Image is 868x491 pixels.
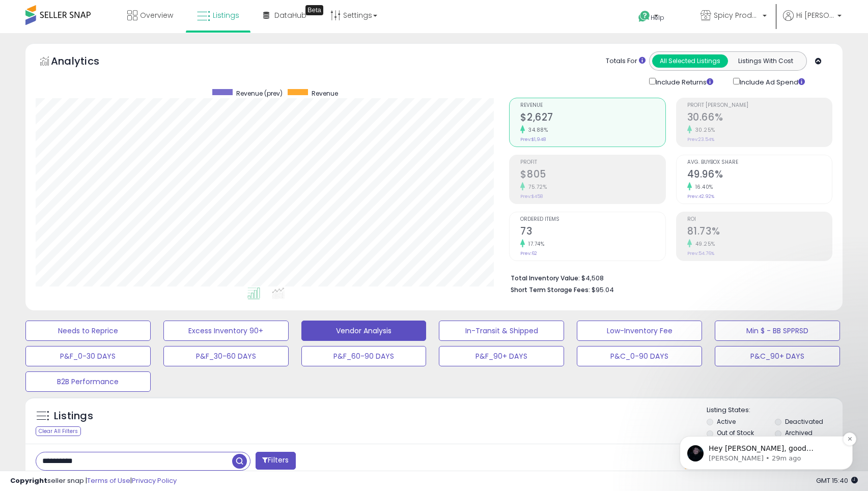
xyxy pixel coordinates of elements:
button: Start recording [65,333,73,341]
span: Overview [140,10,173,20]
h2: 49.96% [687,168,832,182]
small: 16.40% [692,183,713,191]
div: How soon once I make a change does it take for you to push the QDs to Amazon? [45,65,187,95]
h5: Listings [54,409,93,423]
b: Total Inventory Value: [511,274,580,282]
span: Revenue (prev) [236,89,283,98]
span: Hi [PERSON_NAME] [796,10,834,20]
div: Caleb says… [8,102,195,142]
small: 17.74% [525,240,544,248]
button: Vendor Analysis [301,321,427,341]
small: 49.25% [692,240,715,248]
div: Close [179,4,197,22]
button: P&F_30-60 DAYS [163,346,289,366]
iframe: Intercom notifications message [664,372,868,486]
img: Profile image for Adam [29,6,45,22]
small: 34.88% [525,126,548,134]
small: Prev: 54.76% [687,250,714,256]
div: How soon once I make a change does it take for you to push the QDs to Amazon? [37,59,195,101]
button: Send a message… [175,329,191,345]
div: Adam says… [8,142,195,411]
b: Short Term Storage Fees: [511,285,590,294]
img: Profile image for Adam [23,73,39,90]
button: P&C_90+ DAYS [715,346,840,366]
a: Privacy Policy [132,476,177,485]
h2: $805 [520,168,665,182]
button: go back [7,4,26,23]
div: Tooltip anchor [305,5,323,15]
span: Spicy Products [714,10,760,20]
div: Totals For [606,56,646,66]
button: Excess Inventory 90+ [163,321,289,341]
button: Gif picker [48,333,57,341]
h1: [PERSON_NAME] [49,5,116,13]
span: Help [651,13,664,22]
small: Prev: $1,948 [520,136,546,142]
span: Profit [520,160,665,165]
div: Once we submit the change in Seller Snap? [45,108,187,128]
i: Get Help [638,10,651,23]
div: message notification from Adam, 29m ago. Hey Caleb, good question. Once you make a change in Sell... [15,64,188,98]
button: B2B Performance [25,371,151,392]
button: P&F_60-90 DAYS [301,346,427,366]
p: Message from Adam, sent 29m ago [44,82,176,91]
h2: 73 [520,225,665,239]
a: Help [630,3,684,33]
div: seller snap | | [10,476,177,486]
small: Prev: 42.92% [687,193,714,199]
div: Caleb says… [8,59,195,102]
div: Once you make a change in Seller Snap, we push the Quantity Discount update to Amazon almost imme... [16,163,159,223]
span: Avg. Buybox Share [687,160,832,165]
small: Prev: 62 [520,250,537,256]
span: Profit [PERSON_NAME] [687,103,832,108]
button: P&C_0-90 DAYS [577,346,702,366]
span: Listings [213,10,239,20]
div: Include Ad Spend [725,76,821,88]
div: Hey [PERSON_NAME], good question. [16,148,159,158]
div: If you want, you could change your B2C listed price in Amazon by 1 cent below the current (to 35.... [16,278,159,348]
span: DataHub [274,10,306,20]
small: 30.25% [692,126,715,134]
li: $4,508 [511,271,825,283]
button: In-Transit & Shipped [439,321,564,341]
button: Min $ - BB SPPRSD [715,321,840,341]
div: Clear All Filters [36,426,81,436]
span: Revenue [520,103,665,108]
h2: $2,627 [520,111,665,125]
button: All Selected Listings [652,54,728,68]
a: Terms of Use [87,476,130,485]
div: Include Returns [641,76,725,88]
button: P&F_0-30 DAYS [25,346,151,366]
button: P&F_90+ DAYS [439,346,564,366]
span: Hey [PERSON_NAME], good question. Once you make a change in Seller Snap, we push the Quantity Dis... [44,72,175,303]
button: Listings With Cost [727,54,803,68]
a: Hi [PERSON_NAME] [783,10,842,33]
button: Upload attachment [16,333,24,341]
small: Prev: $458 [520,193,543,199]
textarea: Message… [9,312,195,329]
small: Prev: 23.54% [687,136,714,142]
small: 75.72% [525,183,547,191]
div: The log says that we confirmed sending the price to Amazon at 14:28 GMT. [16,253,159,273]
h2: 30.66% [687,111,832,125]
strong: Copyright [10,476,47,485]
button: Emoji picker [32,333,40,341]
span: $95.04 [592,285,614,295]
div: It's possible that there is just a delay on Amazon's end for this. [16,228,159,248]
button: Home [159,4,179,23]
button: Low-Inventory Fee [577,321,702,341]
span: Ordered Items [520,217,665,222]
button: Dismiss notification [179,61,192,74]
h5: Analytics [51,54,119,71]
h2: 81.73% [687,225,832,239]
p: Active in the last 15m [49,13,122,23]
button: Filters [256,452,295,470]
span: ROI [687,217,832,222]
div: Once we submit the change in Seller Snap? [37,102,195,134]
span: Revenue [312,89,338,98]
div: Hey [PERSON_NAME], good question.Once you make a change in Seller Snap, we push the Quantity Disc... [8,142,167,389]
button: Needs to Reprice [25,321,151,341]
